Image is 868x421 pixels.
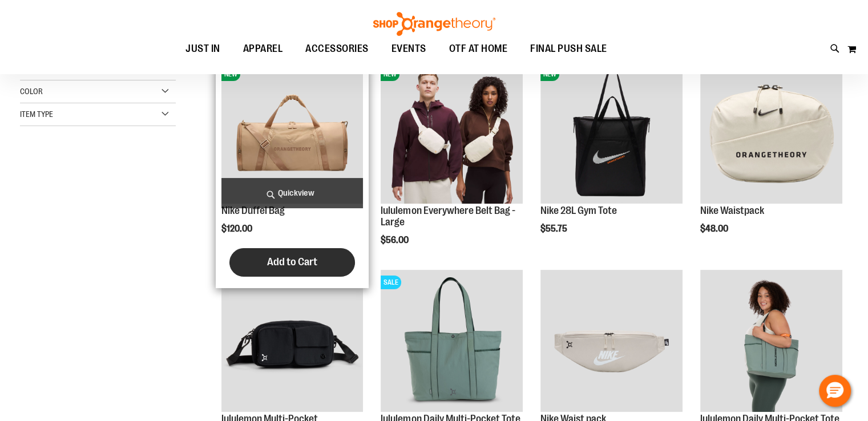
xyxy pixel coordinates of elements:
a: Nike Duffel Bag [221,205,285,216]
span: NEW [221,67,240,81]
span: Add to Cart [267,256,317,268]
button: Hello, have a question? Let’s chat. [819,375,851,407]
a: Main view of 2024 Convention lululemon Daily Multi-Pocket Tote [700,270,842,414]
span: Color [20,87,43,96]
a: Nike Waistpack [700,62,842,205]
img: Main view of 2024 Convention lululemon Daily Multi-Pocket Tote [700,270,842,412]
div: product [695,56,848,263]
button: Add to Cart [229,248,355,277]
span: $55.75 [540,224,569,234]
div: product [375,56,528,274]
a: lululemon Daily Multi-Pocket ToteSALE [381,270,523,414]
img: Nike Duffel Bag [221,62,364,204]
img: lululemon Daily Multi-Pocket Tote [381,270,523,412]
a: OTF AT HOME [438,36,519,62]
a: Nike Duffel BagNEW [221,62,364,205]
img: Nike Waistpack [700,62,842,204]
span: NEW [381,67,399,81]
a: Nike Waistpack [700,205,764,216]
a: lululemon Everywhere Belt Bag - LargeNEW [381,62,523,205]
a: EVENTS [380,36,438,62]
span: APPAREL [243,36,283,62]
span: ACCESSORIES [305,36,369,62]
img: Shop Orangetheory [372,12,497,36]
img: lululemon Multi-Pocket Crossbody [221,270,364,412]
a: lululemon Everywhere Belt Bag - Large [381,205,515,228]
img: lululemon Everywhere Belt Bag - Large [381,62,523,204]
a: FINAL PUSH SALE [519,36,619,62]
span: FINAL PUSH SALE [530,36,607,62]
span: Item Type [20,110,53,119]
div: product [535,56,688,263]
a: Quickview [221,178,364,208]
a: JUST IN [174,36,232,62]
img: Main view of 2024 Convention Nike Waistpack [540,270,683,412]
a: APPAREL [232,36,294,62]
a: ACCESSORIES [294,36,380,62]
a: Nike 28L Gym Tote [540,205,617,216]
div: product [216,56,369,288]
span: $48.00 [700,224,730,234]
a: Main view of 2024 Convention Nike Waistpack [540,270,683,414]
span: EVENTS [391,36,426,62]
span: OTF AT HOME [449,36,508,62]
a: Nike 28L Gym ToteNEW [540,62,683,205]
span: NEW [540,67,559,81]
span: $56.00 [381,235,410,245]
img: Nike 28L Gym Tote [540,62,683,204]
span: $120.00 [221,224,254,234]
span: JUST IN [185,36,220,62]
a: lululemon Multi-Pocket Crossbody [221,270,364,414]
span: SALE [381,276,401,289]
